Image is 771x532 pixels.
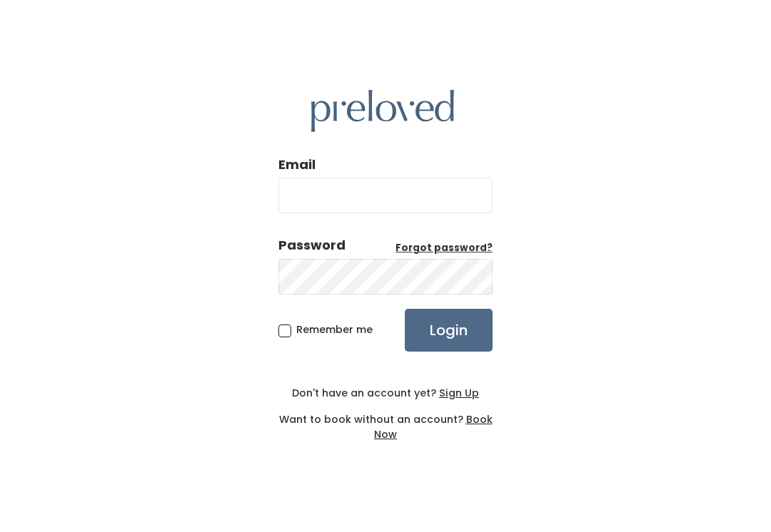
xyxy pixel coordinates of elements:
[296,322,373,337] span: Remember me
[278,401,493,442] div: Want to book without an account?
[439,386,479,400] u: Sign Up
[395,241,493,255] a: Forgot password?
[311,90,454,132] img: preloved logo
[405,309,493,352] input: Login
[374,412,493,441] a: Book Now
[436,386,479,400] a: Sign Up
[278,386,493,401] div: Don't have an account yet?
[278,236,346,255] div: Password
[278,155,316,174] label: Email
[395,241,493,255] u: Forgot password?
